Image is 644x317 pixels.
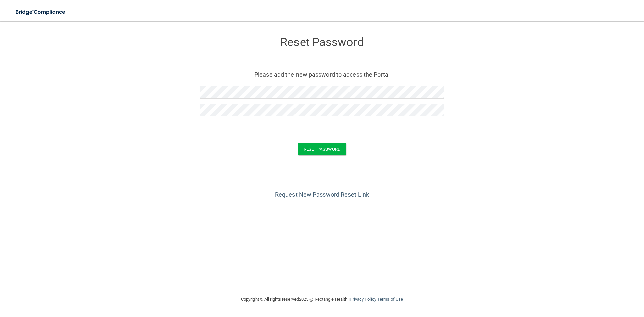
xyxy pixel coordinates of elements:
[10,5,72,19] img: bridge_compliance_login_screen.278c3ca4.svg
[200,288,444,310] div: Copyright © All rights reserved 2025 @ Rectangle Health | |
[377,297,403,302] a: Terms of Use
[298,143,346,155] button: Reset Password
[275,191,369,198] a: Request New Password Reset Link
[205,69,439,80] p: Please add the new password to access the Portal
[350,297,376,302] a: Privacy Policy
[200,36,444,48] h3: Reset Password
